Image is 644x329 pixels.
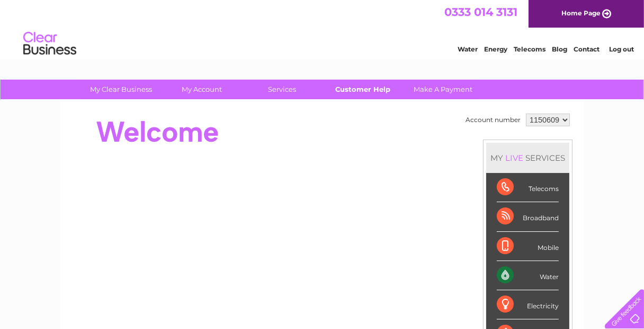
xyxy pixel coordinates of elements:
[158,80,246,99] a: My Account
[319,80,407,99] a: Customer Help
[463,111,523,129] td: Account number
[497,173,559,202] div: Telecoms
[497,202,559,231] div: Broadband
[444,5,517,19] a: 0333 014 3131
[23,28,77,60] img: logo.png
[497,290,559,319] div: Electricity
[239,80,326,99] a: Services
[574,45,600,53] a: Contact
[458,45,478,53] a: Water
[609,45,634,53] a: Log out
[400,80,487,99] a: Make A Payment
[486,143,569,173] div: MY SERVICES
[78,80,165,99] a: My Clear Business
[552,45,567,53] a: Blog
[484,45,507,53] a: Energy
[497,261,559,290] div: Water
[497,232,559,261] div: Mobile
[503,153,525,163] div: LIVE
[514,45,545,53] a: Telecoms
[73,6,573,51] div: Clear Business is a trading name of Verastar Limited (registered in [GEOGRAPHIC_DATA] No. 3667643...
